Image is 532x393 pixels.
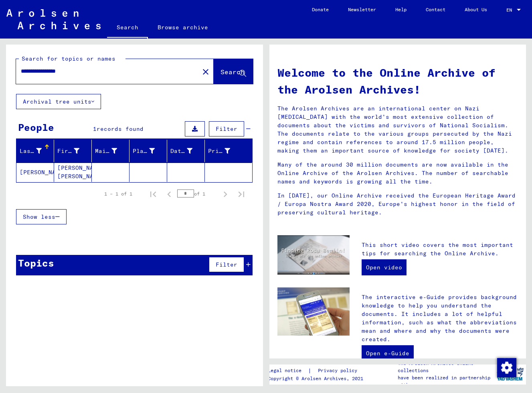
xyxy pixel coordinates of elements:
div: of 1 [177,190,217,198]
img: Arolsen_neg.svg [6,9,101,29]
div: Topics [18,256,54,270]
mat-label: Search for topics or names [22,55,115,62]
p: In [DATE], our Online Archive received the European Heritage Award / Europa Nostra Award 2020, Eu... [277,191,518,217]
a: Privacy policy [312,367,367,375]
p: The Arolsen Archives are an international center on Nazi [MEDICAL_DATA] with the world’s most ext... [277,104,518,155]
div: First Name [57,147,79,155]
p: The Arolsen Archives online collections [398,360,494,374]
mat-header-cell: Last Name [16,140,54,162]
div: Last Name [20,147,42,155]
img: yv_logo.png [495,364,525,384]
mat-header-cell: Prisoner # [205,140,252,162]
button: Search [214,59,253,84]
a: Browse archive [148,18,218,37]
p: Many of the around 30 million documents are now available in the Online Archive of the Arolsen Ar... [277,161,518,186]
button: First page [145,186,161,202]
div: Place of Birth [133,145,167,157]
a: Open e-Guide [362,345,414,361]
span: EN [506,7,515,13]
span: Show less [23,213,55,220]
a: Open video [362,259,407,275]
mat-header-cell: Date of Birth [167,140,205,162]
div: Change consent [497,358,516,377]
div: Last Name [20,145,54,157]
div: People [18,120,54,134]
mat-header-cell: Place of Birth [129,140,167,162]
div: | [268,367,367,375]
p: have been realized in partnership with [398,374,494,389]
mat-header-cell: First Name [54,140,92,162]
mat-icon: close [201,67,210,77]
button: Previous page [161,186,177,202]
button: Archival tree units [16,94,101,109]
p: The interactive e-Guide provides background knowledge to help you understand the documents. It in... [362,293,518,344]
div: First Name [57,145,91,157]
img: Change consent [497,358,516,377]
div: Place of Birth [133,147,155,155]
a: Search [107,18,148,39]
mat-header-cell: Maiden Name [92,140,129,162]
button: Last page [233,186,249,202]
img: video.jpg [277,235,350,275]
button: Filter [209,121,244,136]
button: Next page [217,186,233,202]
p: Copyright © Arolsen Archives, 2021 [268,375,367,382]
button: Filter [209,257,244,272]
span: Filter [216,261,237,268]
h1: Welcome to the Online Archive of the Arolsen Archives! [277,64,518,98]
div: Prisoner # [208,147,230,155]
img: eguide.jpg [277,287,350,336]
div: Maiden Name [95,145,129,157]
span: 1 [93,125,97,132]
div: Prisoner # [208,145,242,157]
p: This short video covers the most important tips for searching the Online Archive. [362,241,518,258]
button: Show less [16,209,67,224]
div: 1 – 1 of 1 [104,190,132,198]
mat-cell: [PERSON_NAME] [PERSON_NAME] [54,163,92,182]
div: Date of Birth [170,145,204,157]
span: records found [97,125,144,132]
div: Date of Birth [170,147,192,155]
span: Search [220,68,245,76]
a: Legal notice [268,367,308,375]
button: Clear [198,63,214,79]
span: Filter [216,125,237,132]
div: Maiden Name [95,147,117,155]
mat-cell: [PERSON_NAME] [16,163,54,182]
